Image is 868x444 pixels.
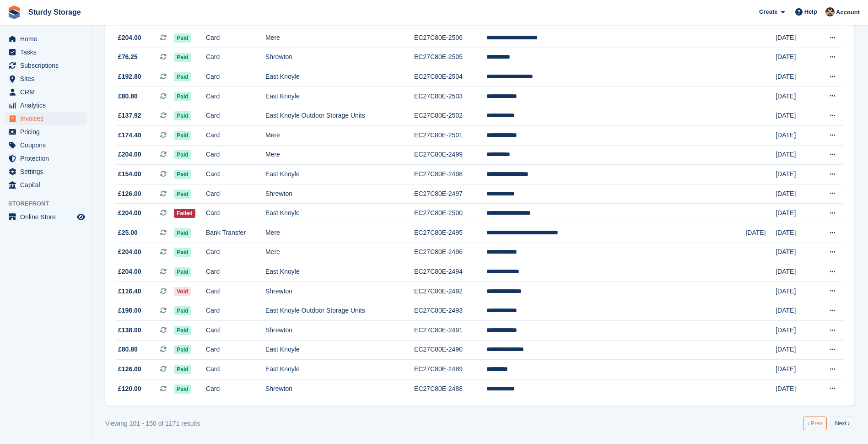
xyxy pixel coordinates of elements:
[118,72,141,81] span: £192.80
[265,48,414,67] td: Shrewton
[206,321,265,341] td: Card
[75,211,86,222] a: Preview store
[759,7,777,16] span: Create
[414,301,486,321] td: EC27C80E-2493
[5,152,86,165] a: menu
[414,184,486,204] td: EC27C80E-2497
[20,139,75,152] span: Coupons
[174,345,191,354] span: Paid
[174,72,191,81] span: Paid
[776,340,814,360] td: [DATE]
[776,262,814,282] td: [DATE]
[118,33,141,43] span: £204.00
[265,145,414,165] td: Mere
[206,87,265,106] td: Card
[414,48,486,67] td: EC27C80E-2505
[20,46,75,59] span: Tasks
[206,282,265,301] td: Card
[174,170,191,179] span: Paid
[206,184,265,204] td: Card
[118,228,138,238] span: £25.00
[265,262,414,282] td: East Knoyle
[206,126,265,146] td: Card
[8,199,91,208] span: Storefront
[20,86,75,98] span: CRM
[5,179,86,191] a: menu
[414,126,486,146] td: EC27C80E-2501
[265,184,414,204] td: Shrewton
[174,287,191,296] span: Void
[206,28,265,48] td: Card
[206,145,265,165] td: Card
[118,247,141,257] span: £204.00
[414,262,486,282] td: EC27C80E-2494
[5,72,86,85] a: menu
[265,126,414,146] td: Mere
[776,379,814,398] td: [DATE]
[206,360,265,379] td: Card
[265,282,414,301] td: Shrewton
[118,384,141,394] span: £120.00
[118,287,141,296] span: £116.40
[174,53,191,62] span: Paid
[174,92,191,101] span: Paid
[118,92,138,101] span: £80.80
[836,8,860,17] span: Account
[803,417,827,430] a: Previous
[414,67,486,87] td: EC27C80E-2504
[414,360,486,379] td: EC27C80E-2489
[174,267,191,276] span: Paid
[5,211,86,223] a: menu
[5,46,86,59] a: menu
[118,306,141,315] span: £198.00
[118,345,138,354] span: £80.80
[776,184,814,204] td: [DATE]
[776,106,814,126] td: [DATE]
[174,190,191,199] span: Paid
[206,301,265,321] td: Card
[825,7,835,16] img: Sue Cadwaladr
[414,243,486,262] td: EC27C80E-2496
[414,204,486,223] td: EC27C80E-2500
[776,67,814,87] td: [DATE]
[776,87,814,106] td: [DATE]
[118,267,141,276] span: £204.00
[174,248,191,257] span: Paid
[206,204,265,223] td: Card
[174,150,191,159] span: Paid
[414,223,486,243] td: EC27C80E-2495
[414,87,486,106] td: EC27C80E-2503
[414,145,486,165] td: EC27C80E-2499
[265,321,414,341] td: Shrewton
[804,7,817,16] span: Help
[414,165,486,184] td: EC27C80E-2498
[5,165,86,178] a: menu
[174,384,191,394] span: Paid
[20,165,75,178] span: Settings
[118,364,141,374] span: £126.00
[20,72,75,85] span: Sites
[745,223,776,243] td: [DATE]
[25,5,85,20] a: Sturdy Storage
[206,165,265,184] td: Card
[174,306,191,315] span: Paid
[776,321,814,341] td: [DATE]
[7,5,21,19] img: stora-icon-8386f47178a22dfd0bd8f6a31ec36ba5ce8667c1dd55bd0f319d3a0aa187defe.svg
[5,125,86,138] a: menu
[206,379,265,398] td: Card
[118,208,141,218] span: £204.00
[20,32,75,45] span: Home
[414,379,486,398] td: EC27C80E-2488
[776,223,814,243] td: [DATE]
[265,165,414,184] td: East Knoyle
[118,150,141,159] span: £204.00
[20,59,75,72] span: Subscriptions
[206,223,265,243] td: Bank Transfer
[801,417,856,430] nav: Pages
[20,112,75,125] span: Invoices
[20,179,75,191] span: Capital
[265,243,414,262] td: Mere
[830,417,854,430] a: Next
[414,282,486,301] td: EC27C80E-2492
[265,223,414,243] td: Mere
